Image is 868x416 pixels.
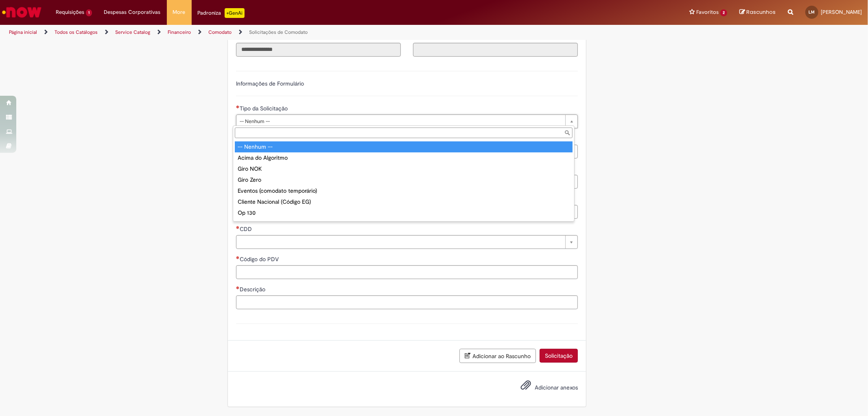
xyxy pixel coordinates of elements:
[235,196,573,207] div: Cliente Nacional (Código EG)
[235,207,573,218] div: Op 130
[235,141,573,152] div: -- Nenhum --
[235,185,573,196] div: Eventos (comodato temporário)
[235,218,573,229] div: Lista de Restrição
[235,163,573,174] div: Giro NOK
[235,174,573,185] div: Giro Zero
[235,152,573,163] div: Acima do Algoritmo
[233,140,574,221] ul: Tipo da Solicitação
